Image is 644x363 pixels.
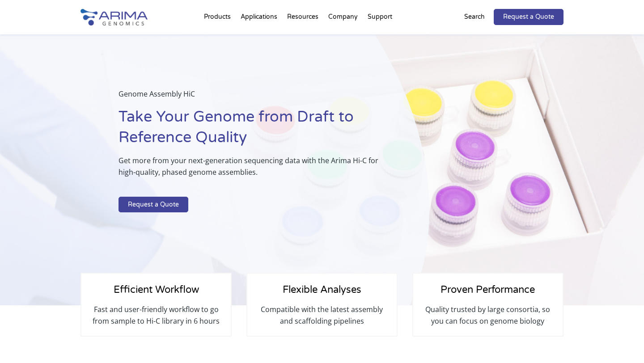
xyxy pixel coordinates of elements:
[119,155,385,185] p: Get more from your next-generation sequencing data with the Arima Hi-C for high-quality, phased g...
[441,284,535,295] span: Proven Performance
[119,197,188,213] a: Request a Quote
[283,284,361,295] span: Flexible Analyses
[119,88,385,107] p: Genome Assembly HiC
[494,9,563,25] a: Request a Quote
[256,304,388,327] p: Compatible with the latest assembly and scaffolding pipelines
[119,107,385,155] h1: Take Your Genome from Draft to Reference Quality
[90,304,222,327] p: Fast and user-friendly workflow to go from sample to Hi-C library in 6 hours
[114,284,199,295] span: Efficient Workflow
[422,304,554,327] p: Quality trusted by large consortia, so you can focus on genome biology
[464,11,485,23] p: Search
[80,9,148,25] img: Arima-Genomics-logo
